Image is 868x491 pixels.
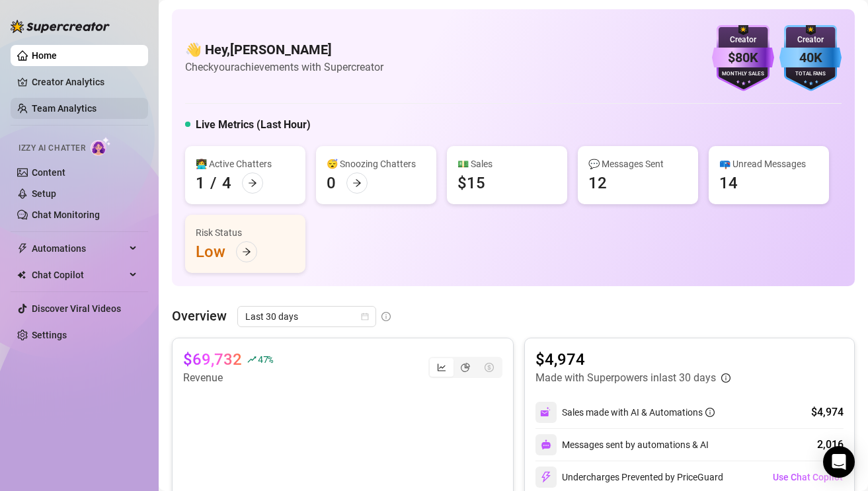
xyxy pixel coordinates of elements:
span: dollar-circle [485,363,494,372]
div: Creator [779,34,842,46]
article: Revenue [183,370,273,386]
h5: Live Metrics (Last Hour) [196,117,311,133]
div: Total Fans [779,70,842,79]
div: Monthly Sales [712,70,774,79]
div: 14 [719,172,738,194]
span: Automations [32,238,126,259]
img: svg%3e [540,406,552,418]
div: 40K [779,48,842,68]
article: $4,974 [535,349,730,370]
span: thunderbolt [17,243,28,254]
div: Undercharges Prevented by PriceGuard [535,467,723,488]
button: Use Chat Copilot [772,467,844,488]
div: 2,016 [817,437,844,453]
div: 😴 Snoozing Chatters [327,157,426,171]
a: Settings [32,330,67,340]
img: purple-badge-B9DA21FR.svg [712,25,774,91]
h4: 👋 Hey, [PERSON_NAME] [185,40,383,59]
div: 💬 Messages Sent [588,157,688,171]
a: Chat Monitoring [32,209,100,220]
span: info-circle [721,373,730,383]
span: Chat Copilot [32,264,126,285]
img: svg%3e [540,471,552,483]
div: 👩‍💻 Active Chatters [196,157,295,171]
span: Use Chat Copilot [773,472,843,482]
img: svg%3e [541,439,551,450]
span: arrow-right [248,178,257,188]
span: arrow-right [242,247,251,256]
article: Check your achievements with Supercreator [185,59,383,75]
a: Discover Viral Videos [32,303,121,314]
div: 1 [196,172,205,194]
div: $4,974 [811,404,844,420]
a: Team Analytics [32,103,97,114]
div: 4 [222,172,231,194]
img: AI Chatter [91,137,111,156]
span: rise [247,355,256,364]
div: 💵 Sales [457,157,557,171]
img: blue-badge-DgoSNQY1.svg [779,25,842,91]
img: logo-BBDzfeDw.svg [11,20,110,33]
article: Overview [172,306,227,326]
span: pie-chart [461,363,470,372]
div: 0 [327,172,336,194]
div: $15 [457,172,485,194]
span: Last 30 days [245,307,368,326]
span: line-chart [437,363,446,372]
article: Made with Superpowers in last 30 days [535,370,716,386]
div: Messages sent by automations & AI [535,434,709,455]
div: $80K [712,48,774,68]
a: Home [32,50,57,61]
div: Risk Status [196,225,295,240]
article: $69,732 [183,349,242,370]
a: Content [32,167,65,178]
img: Chat Copilot [17,270,26,280]
span: 47 % [258,353,273,365]
span: info-circle [705,408,715,417]
span: calendar [361,313,369,321]
div: Creator [712,34,774,46]
a: Creator Analytics [32,71,138,93]
div: 📪 Unread Messages [719,157,818,171]
div: Sales made with AI & Automations [562,405,715,420]
div: Open Intercom Messenger [823,446,855,478]
span: Izzy AI Chatter [19,142,85,155]
span: info-circle [381,312,391,321]
div: 12 [588,172,607,194]
span: arrow-right [352,178,362,188]
div: segmented control [428,357,502,378]
a: Setup [32,188,56,199]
